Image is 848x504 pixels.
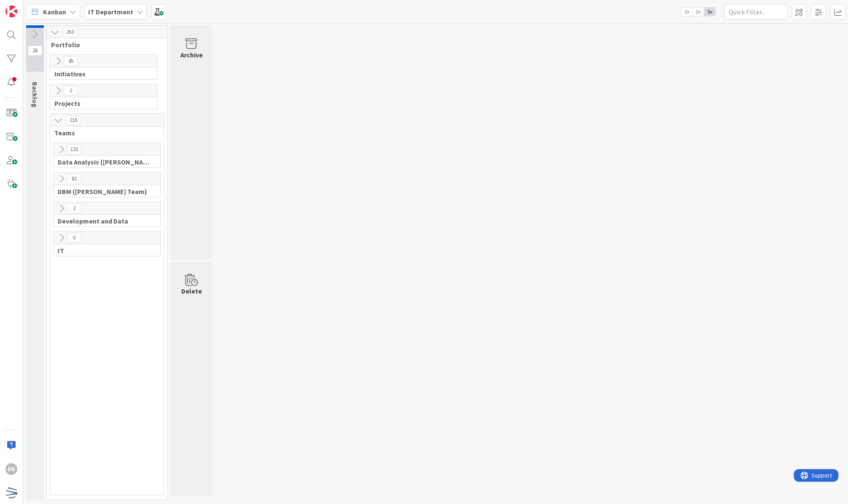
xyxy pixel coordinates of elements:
[704,8,715,16] span: 3x
[67,233,81,243] span: 0
[181,286,202,296] div: Delete
[28,46,42,56] span: 26
[51,40,157,49] span: Portfolio
[18,1,38,11] span: Support
[66,115,81,125] span: 216
[681,8,692,16] span: 1x
[43,7,66,17] span: Kanban
[180,50,203,60] div: Archive
[67,203,81,213] span: 2
[63,27,77,37] span: 263
[64,56,78,66] span: 45
[58,246,150,255] span: IT
[67,144,81,154] span: 132
[5,487,17,499] img: avatar
[31,82,39,108] span: Backlog
[64,86,78,96] span: 2
[724,4,787,19] input: Quick Filter...
[5,5,17,17] img: Visit kanbanzone.com
[5,463,17,475] div: DR
[88,8,133,16] b: IT Department
[58,187,150,196] span: DBM (David Team)
[54,129,153,137] span: Teams
[58,217,150,225] span: Development and Data
[692,8,704,16] span: 2x
[67,174,81,184] span: 82
[54,70,147,78] span: Initiatives
[54,99,147,108] span: Projects
[58,158,150,166] span: Data Analysis (Carin Team)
